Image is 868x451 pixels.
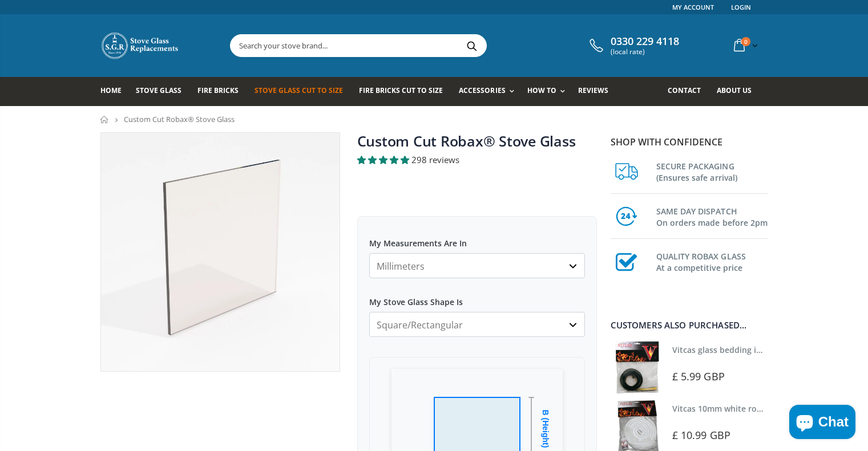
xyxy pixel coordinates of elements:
[357,131,576,151] a: Custom Cut Robax® Stove Glass
[359,86,443,95] span: Fire Bricks Cut To Size
[255,86,343,95] span: Stove Glass Cut To Size
[786,405,859,442] inbox-online-store-chat: Shopify online store chat
[611,135,768,149] p: Shop with confidence
[197,77,247,106] a: Fire Bricks
[101,133,340,371] img: stove_glass_made_to_measure_800x_crop_center.webp
[587,35,679,56] a: 0330 229 4118 (local rate)
[136,86,181,95] span: Stove Glass
[611,321,768,330] div: Customers also purchased...
[369,228,585,249] label: My Measurements Are In
[357,154,411,165] span: 4.94 stars
[717,86,752,95] span: About us
[527,77,571,106] a: How To
[611,341,664,394] img: Vitcas stove glass bedding in tape
[459,77,519,106] a: Accessories
[124,114,235,124] span: Custom Cut Robax® Stove Glass
[459,86,505,95] span: Accessories
[197,86,239,95] span: Fire Bricks
[578,77,617,106] a: Reviews
[611,48,679,56] span: (local rate)
[369,287,585,307] label: My Stove Glass Shape Is
[411,154,459,165] span: 298 reviews
[231,35,614,56] input: Search your stove brand...
[672,369,725,383] span: £ 5.99 GBP
[578,86,608,95] span: Reviews
[668,77,709,106] a: Contact
[656,249,768,274] h3: QUALITY ROBAX GLASS At a competitive price
[359,77,451,106] a: Fire Bricks Cut To Size
[656,159,768,184] h3: SECURE PACKAGING (Ensures safe arrival)
[100,31,180,60] img: Stove Glass Replacement
[136,77,190,106] a: Stove Glass
[717,77,760,106] a: About us
[255,77,352,106] a: Stove Glass Cut To Size
[656,204,768,229] h3: SAME DAY DISPATCH On orders made before 2pm
[729,34,760,56] a: 0
[672,428,730,442] span: £ 10.99 GBP
[459,35,485,56] button: Search
[100,77,130,106] a: Home
[668,86,701,95] span: Contact
[100,116,109,123] a: Home
[741,37,750,46] span: 0
[611,35,679,48] span: 0330 229 4118
[527,86,556,95] span: How To
[100,86,122,95] span: Home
